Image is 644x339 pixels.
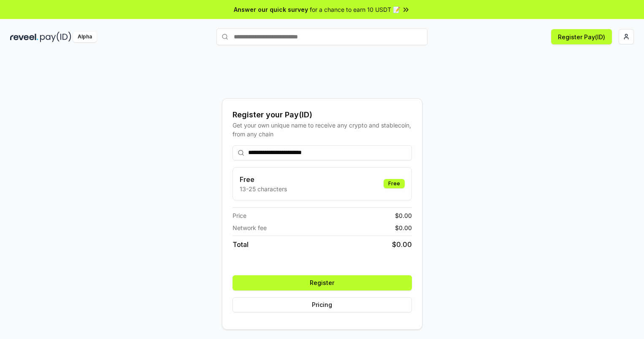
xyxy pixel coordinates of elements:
[233,223,267,232] span: Network fee
[551,29,612,44] button: Register Pay(ID)
[395,223,412,232] span: $ 0.00
[233,211,246,220] span: Price
[233,275,412,290] button: Register
[40,32,71,42] img: pay_id
[233,121,412,138] div: Get your own unique name to receive any crypto and stablecoin, from any chain
[310,5,400,14] span: for a chance to earn 10 USDT 📝
[392,239,412,250] span: $ 0.00
[234,5,308,14] span: Answer our quick survey
[73,32,97,42] div: Alpha
[395,211,412,220] span: $ 0.00
[10,32,38,42] img: reveel_dark
[233,239,249,250] span: Total
[240,174,287,184] h3: Free
[384,179,405,188] div: Free
[240,184,287,193] p: 13-25 characters
[233,109,412,121] div: Register your Pay(ID)
[233,297,412,312] button: Pricing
